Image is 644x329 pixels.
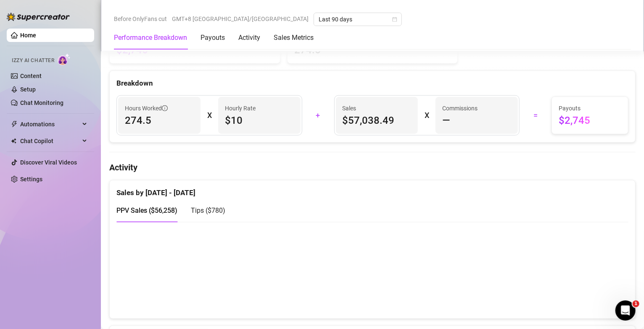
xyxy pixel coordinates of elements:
img: logo-BBDzfeDw.svg [7,13,70,21]
span: $57,038.49 [343,114,412,127]
span: thunderbolt [11,121,18,128]
span: Before OnlyFans cut [114,13,167,25]
a: Settings [20,176,42,183]
span: 1 [633,300,639,307]
div: Payouts [201,33,225,43]
span: Tips ( $780 ) [191,206,225,214]
div: = [525,109,546,122]
a: Discover Viral Videos [20,159,77,166]
span: GMT+8 [GEOGRAPHIC_DATA]/[GEOGRAPHIC_DATA] [172,13,309,25]
article: Commissions [442,104,478,113]
div: Sales by [DATE] - [DATE] [116,180,628,198]
span: Last 90 days [319,13,397,26]
a: Chat Monitoring [20,99,63,106]
span: Payouts [559,104,621,113]
span: calendar [392,17,397,22]
span: Sales [343,104,412,113]
span: 274.5 [125,114,194,127]
a: Setup [20,86,36,93]
span: Izzy AI Chatter [12,57,54,65]
div: Performance Breakdown [114,33,187,43]
div: + [307,109,329,122]
span: info-circle [162,105,168,111]
span: $2,745 [559,114,621,127]
div: X [207,109,211,122]
span: — [442,114,450,127]
a: Content [20,73,42,79]
span: Automations [20,117,80,131]
img: AI Chatter [58,53,71,65]
span: $10 [225,114,294,127]
iframe: Intercom live chat [615,300,636,321]
div: Sales Metrics [274,33,314,43]
h4: Activity [109,162,636,173]
div: X [425,109,429,122]
div: Activity [238,33,260,43]
article: Hourly Rate [225,104,256,113]
span: Hours Worked [125,104,168,113]
span: PPV Sales ( $56,258 ) [116,206,177,214]
div: Breakdown [116,78,628,89]
a: Home [20,32,36,39]
span: Chat Copilot [20,134,80,148]
img: Chat Copilot [11,138,16,144]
